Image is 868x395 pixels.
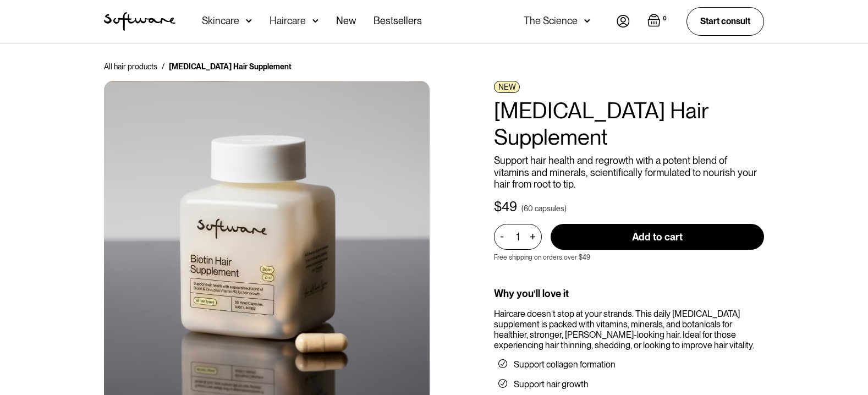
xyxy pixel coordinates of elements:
[494,288,764,300] div: Why you’ll love it
[104,12,175,31] a: home
[521,203,567,214] div: (60 capsules)
[686,7,764,35] a: Start consult
[494,309,764,351] div: Haircare doesn’t stop at your strands. This daily [MEDICAL_DATA] supplement is packed with vitami...
[246,15,252,26] img: arrow down
[526,231,539,243] div: +
[502,199,517,215] div: 49
[584,15,590,26] img: arrow down
[104,12,175,31] img: Software Logo
[551,224,764,250] input: Add to cart
[494,199,502,215] div: $
[494,81,520,93] div: NEW
[169,61,292,72] div: [MEDICAL_DATA] Hair Supplement
[661,14,669,24] div: 0
[524,15,578,26] div: The Science
[498,359,760,370] li: Support collagen formation
[498,379,760,390] li: Support hair growth
[647,14,669,29] a: Open empty cart
[500,231,507,243] div: -
[270,15,306,26] div: Haircare
[494,97,764,150] h1: [MEDICAL_DATA] Hair Supplement
[312,15,318,26] img: arrow down
[494,155,764,190] p: Support hair health and regrowth with a potent blend of vitamins and minerals, scientifically for...
[104,61,157,72] a: All hair products
[162,61,164,72] div: /
[494,254,590,261] p: Free shipping on orders over $49
[202,15,239,26] div: Skincare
